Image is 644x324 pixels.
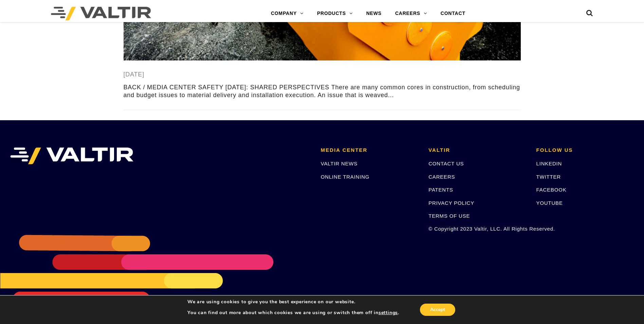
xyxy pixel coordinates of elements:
[388,7,434,20] a: CAREERS
[536,187,567,193] a: FACEBOOK
[536,161,562,166] a: LINKEDIN
[187,310,399,316] p: You can find out more about which cookies we are using or switch them off in .
[321,147,418,153] h2: MEDIA CENTER
[264,7,310,20] a: COMPANY
[321,161,357,166] a: VALTIR NEWS
[428,225,526,233] p: © Copyright 2023 Valtir, LLC. All Rights Reserved.
[310,7,360,20] a: PRODUCTS
[428,147,526,153] h2: VALTIR
[51,7,151,20] img: Valtir
[434,7,472,20] a: CONTACT
[428,161,464,166] a: CONTACT US
[187,299,399,305] p: We are using cookies to give you the best experience on our website.
[10,147,133,164] img: VALTIR
[536,174,561,180] a: TWITTER
[124,84,521,100] div: BACK / MEDIA CENTER SAFETY [DATE]: SHARED PERSPECTIVES There are many common cores in constructio...
[420,304,455,316] button: Accept
[428,187,453,193] a: PATENTS
[321,174,369,180] a: ONLINE TRAINING
[428,200,474,206] a: PRIVACY POLICY
[428,174,455,180] a: CAREERS
[428,213,470,219] a: TERMS OF USE
[536,200,563,206] a: YOUTUBE
[536,147,634,153] h2: FOLLOW US
[379,310,398,316] button: settings
[124,71,144,78] a: [DATE]
[360,7,388,20] a: NEWS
